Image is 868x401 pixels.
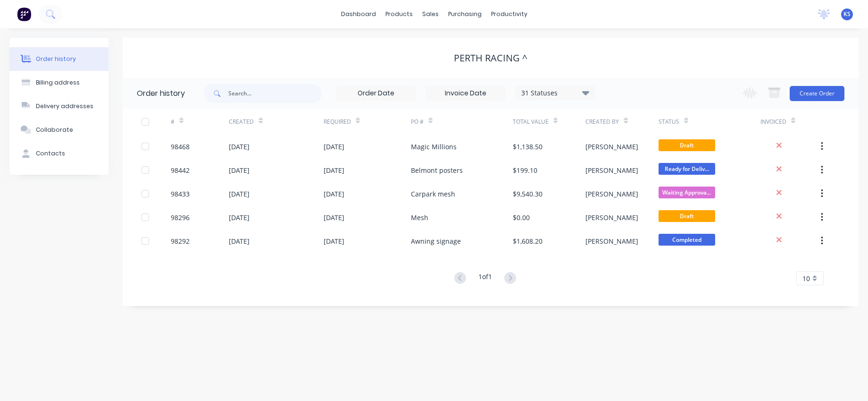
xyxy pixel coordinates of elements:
div: Billing address [36,78,80,87]
div: Collaborate [36,126,73,134]
div: Total Value [513,118,549,126]
div: $1,608.20 [513,236,542,246]
span: Ready for Deliv... [659,163,715,175]
div: Required [324,109,411,135]
div: [PERSON_NAME] [585,189,638,199]
div: [DATE] [229,236,250,246]
button: Billing address [9,71,108,94]
div: Created By [585,109,658,135]
div: 98442 [171,165,190,175]
div: [DATE] [324,213,344,222]
div: 31 Statuses [516,88,595,98]
input: Order Date [336,86,416,101]
div: PO # [411,109,513,135]
div: Created [229,109,324,135]
div: $0.00 [513,213,530,222]
div: Status [659,118,679,126]
span: Draft [659,210,715,222]
button: Create Order [790,86,844,101]
button: Contacts [9,142,108,165]
div: [DATE] [229,165,250,175]
span: Completed [659,234,715,246]
div: Created [229,118,254,126]
div: [DATE] [229,213,250,222]
a: dashboard [336,7,381,21]
span: Waiting Approva... [659,187,715,198]
div: 98296 [171,213,190,222]
input: Search... [228,84,322,103]
div: Mesh [411,213,428,222]
div: Order history [36,55,76,63]
div: [PERSON_NAME] [585,165,638,175]
div: Belmont posters [411,165,463,175]
div: Invoiced [760,118,786,126]
div: [DATE] [324,236,344,246]
div: products [381,7,417,21]
div: PO # [411,118,424,126]
button: Order history [9,47,108,71]
div: Awning signage [411,236,461,246]
div: productivity [486,7,532,21]
div: $1,138.50 [513,142,542,152]
div: [PERSON_NAME] [585,236,638,246]
div: Order history [137,88,185,99]
input: Invoice Date [426,86,505,101]
div: Contacts [36,149,65,158]
div: [DATE] [229,142,250,152]
div: 98292 [171,236,190,246]
div: [PERSON_NAME] [585,142,638,152]
div: Created By [585,118,619,126]
div: [DATE] [324,142,344,152]
div: $199.10 [513,165,537,175]
div: # [171,118,175,126]
div: 1 of 1 [478,272,492,285]
div: purchasing [443,7,486,21]
div: [DATE] [229,189,250,199]
div: [DATE] [324,189,344,199]
div: 98468 [171,142,190,152]
div: [PERSON_NAME] [585,213,638,222]
div: # [171,109,229,135]
div: $9,540.30 [513,189,542,199]
button: Collaborate [9,118,108,142]
div: Required [324,118,351,126]
button: Delivery addresses [9,94,108,118]
span: KS [843,10,851,18]
div: Status [659,109,760,135]
div: Magic Millions [411,142,457,152]
div: sales [417,7,443,21]
div: [DATE] [324,165,344,175]
span: 10 [802,273,810,283]
div: Perth Racing ^ [454,52,527,64]
div: Total Value [513,109,585,135]
span: Draft [659,139,715,151]
div: Invoiced [760,109,818,135]
div: 98433 [171,189,190,199]
img: Factory [17,7,31,21]
div: Carpark mesh [411,189,455,199]
div: Delivery addresses [36,102,93,111]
